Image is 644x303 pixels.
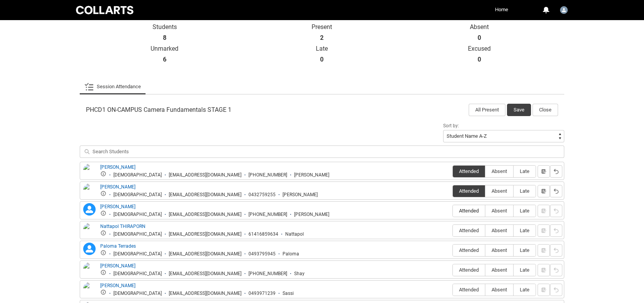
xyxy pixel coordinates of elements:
[113,291,162,296] div: [DEMOGRAPHIC_DATA]
[86,23,243,31] p: Students
[453,208,485,214] span: Attended
[514,267,536,273] span: Late
[83,183,96,200] img: Ella Conroy
[514,228,536,233] span: Late
[83,262,96,279] img: Pareshey Jamal
[507,104,531,116] button: Save
[514,208,536,214] span: Late
[558,3,570,15] button: User Profile Christina.Simons
[538,185,550,197] button: Notes
[283,251,299,257] div: Paloma
[401,45,558,53] p: Excused
[485,188,513,194] span: Absent
[83,223,96,240] img: Nattapol THIRAPORN
[169,231,241,237] div: [EMAIL_ADDRESS][DOMAIN_NAME]
[169,251,241,257] div: [EMAIL_ADDRESS][DOMAIN_NAME]
[550,185,562,197] button: Reset
[100,224,146,229] a: Nattapol THIRAPORN
[550,205,562,217] button: Reset
[80,79,146,94] li: Session Attendance
[100,164,135,170] a: [PERSON_NAME]
[401,23,558,31] p: Absent
[485,267,513,273] span: Absent
[243,23,401,31] p: Present
[453,287,485,293] span: Attended
[560,6,568,14] img: Christina.Simons
[113,212,162,217] div: [DEMOGRAPHIC_DATA]
[453,267,485,273] span: Attended
[86,106,231,114] span: PHCD1 ON-CAMPUS Camera Fundamentals STAGE 1
[113,271,162,277] div: [DEMOGRAPHIC_DATA]
[485,287,513,293] span: Absent
[113,251,162,257] div: [DEMOGRAPHIC_DATA]
[248,291,276,296] div: 0493971239
[169,212,241,217] div: [EMAIL_ADDRESS][DOMAIN_NAME]
[243,45,401,53] p: Late
[80,146,564,158] input: Search Students
[478,34,481,42] strong: 0
[83,164,96,186] img: Edith Kenny-Smith
[248,212,287,217] div: [PHONE_NUMBER]
[550,284,562,296] button: Reset
[514,168,536,174] span: Late
[248,172,287,178] div: [PHONE_NUMBER]
[169,291,241,296] div: [EMAIL_ADDRESS][DOMAIN_NAME]
[169,192,241,198] div: [EMAIL_ADDRESS][DOMAIN_NAME]
[443,123,459,128] span: Sort by:
[453,247,485,253] span: Attended
[169,271,241,277] div: [EMAIL_ADDRESS][DOMAIN_NAME]
[100,263,135,269] a: [PERSON_NAME]
[478,56,481,63] strong: 0
[248,271,287,277] div: [PHONE_NUMBER]
[453,188,485,194] span: Attended
[469,104,505,116] button: All Present
[493,4,510,15] a: Home
[169,172,241,178] div: [EMAIL_ADDRESS][DOMAIN_NAME]
[83,282,96,299] img: Safira Phillips
[248,192,276,198] div: 0432759255
[163,34,166,42] strong: 8
[100,184,135,190] a: [PERSON_NAME]
[550,165,562,178] button: Reset
[113,172,162,178] div: [DEMOGRAPHIC_DATA]
[514,287,536,293] span: Late
[100,204,135,209] a: [PERSON_NAME]
[320,34,324,42] strong: 2
[248,231,278,237] div: 61416859634
[113,231,162,237] div: [DEMOGRAPHIC_DATA]
[550,244,562,257] button: Reset
[283,192,318,198] div: [PERSON_NAME]
[163,56,166,63] strong: 6
[84,79,141,94] a: Session Attendance
[514,247,536,253] span: Late
[294,212,329,217] div: [PERSON_NAME]
[485,208,513,214] span: Absent
[83,203,96,216] lightning-icon: Ethan Baulch
[533,104,558,116] button: Close
[485,168,513,174] span: Absent
[453,168,485,174] span: Attended
[550,264,562,276] button: Reset
[485,228,513,233] span: Absent
[113,192,162,198] div: [DEMOGRAPHIC_DATA]
[83,243,96,255] lightning-icon: Paloma Terrades
[100,283,135,288] a: [PERSON_NAME]
[86,45,243,53] p: Unmarked
[283,291,294,296] div: Sassi
[514,188,536,194] span: Late
[453,228,485,233] span: Attended
[538,165,550,178] button: Notes
[100,243,136,249] a: Paloma Terrades
[285,231,304,237] div: Nattapol
[294,271,305,277] div: Shay
[320,56,324,63] strong: 0
[550,224,562,237] button: Reset
[294,172,329,178] div: [PERSON_NAME]
[485,247,513,253] span: Absent
[248,251,276,257] div: 0493795945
